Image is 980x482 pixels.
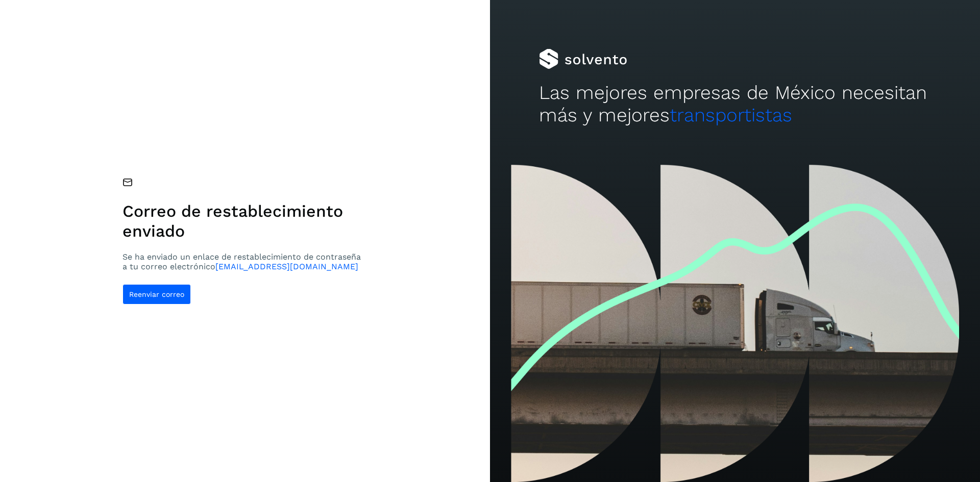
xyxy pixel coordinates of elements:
[122,201,365,241] h1: Correo de restablecimiento enviado
[122,252,365,271] p: Se ha enviado un enlace de restablecimiento de contraseña a tu correo electrónico
[215,262,358,271] span: [EMAIL_ADDRESS][DOMAIN_NAME]
[129,291,184,298] span: Reenviar correo
[670,104,792,126] span: transportistas
[122,284,191,305] button: Reenviar correo
[539,82,931,127] h2: Las mejores empresas de México necesitan más y mejores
